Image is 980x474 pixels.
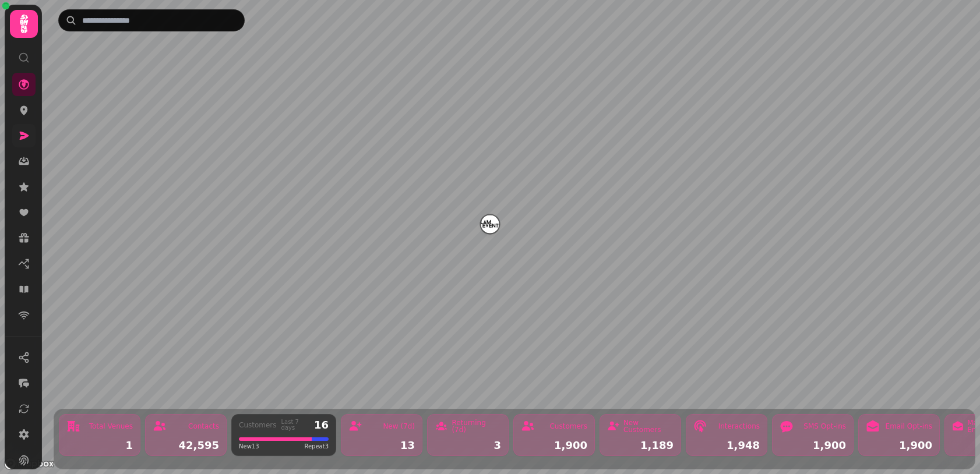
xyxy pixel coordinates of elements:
[718,423,760,430] div: Interactions
[281,419,309,431] div: Last 7 days
[239,442,259,451] span: New 13
[549,423,587,430] div: Customers
[623,419,674,433] div: New Customers
[607,440,674,451] div: 1,189
[521,440,587,451] div: 1,900
[3,457,55,471] a: Mapbox logo
[153,440,219,451] div: 42,595
[452,419,501,433] div: Returning (7d)
[314,420,329,430] div: 16
[348,440,415,451] div: 13
[89,423,133,430] div: Total Venues
[481,215,499,234] button: Riverside Festival
[383,423,415,430] div: New (7d)
[239,422,277,429] div: Customers
[188,423,219,430] div: Contacts
[304,442,329,451] span: Repeat 3
[803,423,846,430] div: SMS Opt-ins
[866,440,932,451] div: 1,900
[886,423,932,430] div: Email Opt-ins
[435,440,501,451] div: 3
[693,440,760,451] div: 1,948
[780,440,846,451] div: 1,900
[481,215,499,237] div: Map marker
[66,440,133,451] div: 1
